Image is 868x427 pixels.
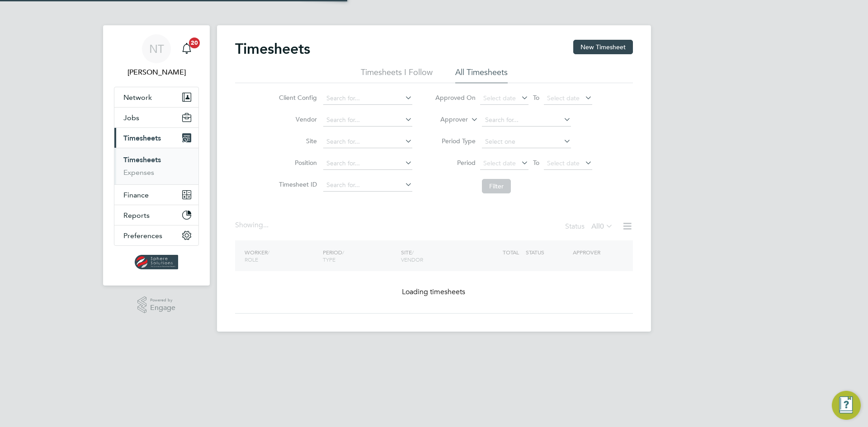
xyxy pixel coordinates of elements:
[435,94,476,102] label: Approved On
[150,304,175,312] span: Engage
[323,114,412,127] input: Search for...
[114,34,199,78] a: NT[PERSON_NAME]
[565,221,615,233] div: Status
[114,185,198,205] button: Finance
[123,211,150,220] span: Reports
[178,34,196,63] a: 20
[103,25,210,286] nav: Main navigation
[323,92,412,105] input: Search for...
[530,92,542,103] span: To
[276,137,317,145] label: Site
[123,134,161,142] span: Timesheets
[123,191,149,199] span: Finance
[435,159,476,167] label: Period
[123,168,154,177] a: Expenses
[114,148,198,184] div: Timesheets
[276,159,317,167] label: Position
[114,255,199,269] a: Go to home page
[573,40,633,54] button: New Timesheet
[427,115,468,124] label: Approver
[361,67,433,83] li: Timesheets I Follow
[600,222,604,231] span: 0
[137,296,176,314] a: Powered byEngage
[114,87,198,107] button: Network
[435,137,476,145] label: Period Type
[114,67,199,78] span: Nathan Taylor
[189,38,200,48] span: 20
[235,40,310,58] h2: Timesheets
[114,108,198,127] button: Jobs
[150,296,175,304] span: Powered by
[483,159,516,167] span: Select date
[482,114,571,127] input: Search for...
[123,113,139,122] span: Jobs
[123,231,162,240] span: Preferences
[123,155,161,164] a: Timesheets
[483,94,516,102] span: Select date
[591,222,613,231] label: All
[149,43,164,55] span: NT
[114,205,198,225] button: Reports
[135,255,179,269] img: spheresolutions-logo-retina.png
[482,179,511,193] button: Filter
[482,136,571,148] input: Select one
[530,157,542,169] span: To
[323,157,412,170] input: Search for...
[263,221,269,230] span: ...
[276,115,317,123] label: Vendor
[547,94,580,102] span: Select date
[455,67,508,83] li: All Timesheets
[323,179,412,192] input: Search for...
[235,221,270,230] div: Showing
[123,93,152,102] span: Network
[832,391,861,420] button: Engage Resource Center
[276,180,317,188] label: Timesheet ID
[547,159,580,167] span: Select date
[114,128,198,148] button: Timesheets
[323,136,412,148] input: Search for...
[114,225,198,245] button: Preferences
[276,94,317,102] label: Client Config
